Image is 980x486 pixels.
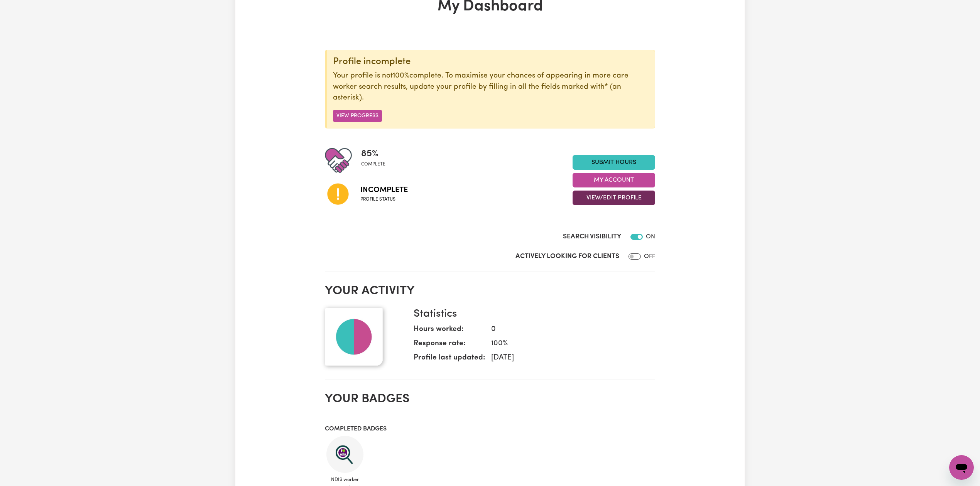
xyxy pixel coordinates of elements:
dt: Profile last updated: [414,353,485,367]
span: complete [361,161,385,168]
iframe: Button to launch messaging window [949,455,974,480]
span: ON [646,234,655,240]
dt: Response rate: [414,338,485,353]
button: View/Edit Profile [573,191,655,205]
label: Actively Looking for Clients [515,251,619,262]
dd: 100 % [485,338,649,349]
button: My Account [573,173,655,187]
span: OFF [644,253,655,260]
h2: Your badges [325,392,655,407]
span: Profile status [360,196,408,203]
u: 100% [393,72,409,79]
dd: [DATE] [485,353,649,364]
p: Your profile is not complete. To maximise your chances of appearing in more care worker search re... [333,71,649,104]
dt: Hours worked: [414,324,485,338]
h3: Statistics [414,308,649,321]
div: Profile incomplete [333,56,649,67]
button: View Progress [333,110,382,122]
label: Search Visibility [563,232,621,242]
h3: Completed badges [325,425,655,433]
span: Incomplete [360,184,408,196]
dd: 0 [485,324,649,335]
div: Profile completeness: 85% [361,147,392,174]
img: NDIS Worker Screening Verified [326,436,363,473]
a: Submit Hours [573,155,655,170]
img: Your profile picture [325,308,383,366]
span: 85 % [361,147,385,161]
h2: Your activity [325,284,655,299]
